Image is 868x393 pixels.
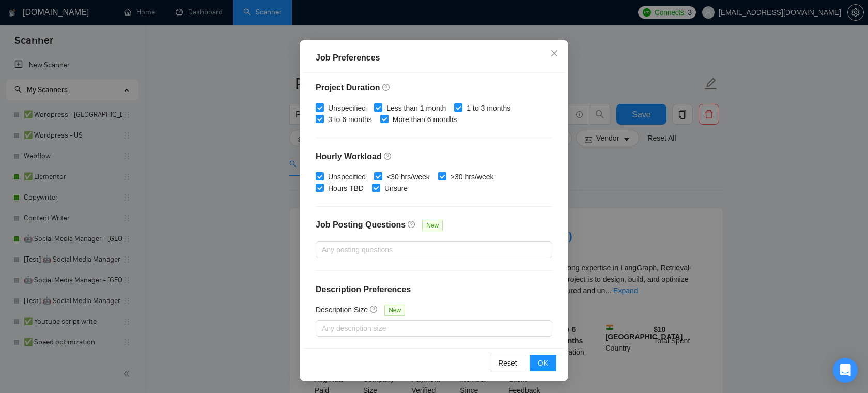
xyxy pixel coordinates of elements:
span: New [422,220,443,231]
button: OK [530,355,556,371]
span: question-circle [370,305,378,313]
span: 1 to 3 months [462,102,515,114]
span: >30 hrs/week [446,171,498,183]
span: question-circle [384,152,392,160]
h4: Job Posting Questions [316,219,406,231]
div: Job Preferences [316,52,552,64]
span: Unspecified [324,171,370,183]
span: Unsure [380,183,412,194]
span: close [550,49,559,57]
span: Less than 1 month [382,102,450,114]
button: Close [540,40,568,68]
span: Hours TBD [324,183,368,194]
h4: Hourly Workload [316,150,552,163]
span: More than 6 months [389,114,461,125]
button: Reset [490,355,525,371]
span: Unspecified [324,102,370,114]
div: Open Intercom Messenger [833,358,858,383]
span: question-circle [408,220,416,229]
span: <30 hrs/week [382,171,434,183]
span: New [384,305,405,316]
span: OK [538,357,548,369]
span: Reset [498,357,517,369]
span: 3 to 6 months [324,114,376,125]
h5: Description Size [316,304,368,315]
h4: Project Duration [316,82,552,94]
span: question-circle [382,83,391,92]
h4: Description Preferences [316,283,552,296]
